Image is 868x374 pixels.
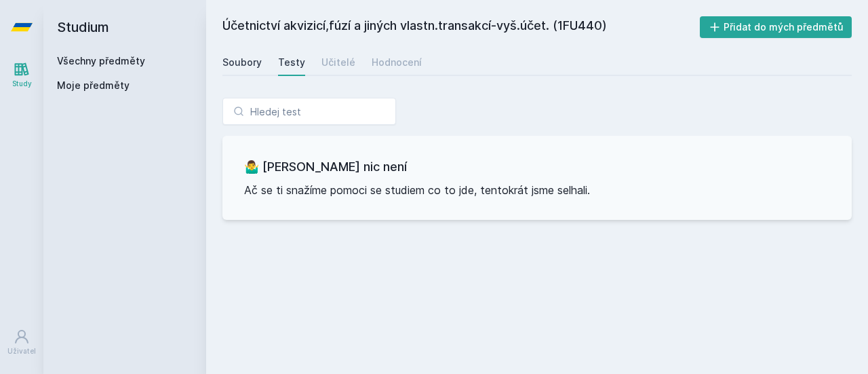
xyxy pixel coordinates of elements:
h2: Účetnictví akvizicí,fúzí a jiných vlastn.transakcí-vyš.účet. (1FU440) [222,16,700,38]
div: Učitelé [321,56,355,69]
div: Study [12,79,32,89]
input: Hledej test [222,98,396,125]
h3: 🤷‍♂️ [PERSON_NAME] nic není [244,157,830,176]
a: Study [3,54,41,96]
a: Soubory [222,49,262,76]
div: Hodnocení [372,56,422,69]
a: Uživatel [3,322,41,363]
div: Testy [278,56,305,69]
a: Hodnocení [372,49,422,76]
div: Soubory [222,56,262,69]
button: Přidat do mých předmětů [700,16,852,38]
p: Ač se ti snažíme pomoci se studiem co to jde, tentokrát jsme selhali. [244,182,830,198]
div: Uživatel [7,346,36,356]
span: Moje předměty [57,79,130,92]
a: Všechny předměty [57,55,145,67]
a: Učitelé [321,49,355,76]
a: Testy [278,49,305,76]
